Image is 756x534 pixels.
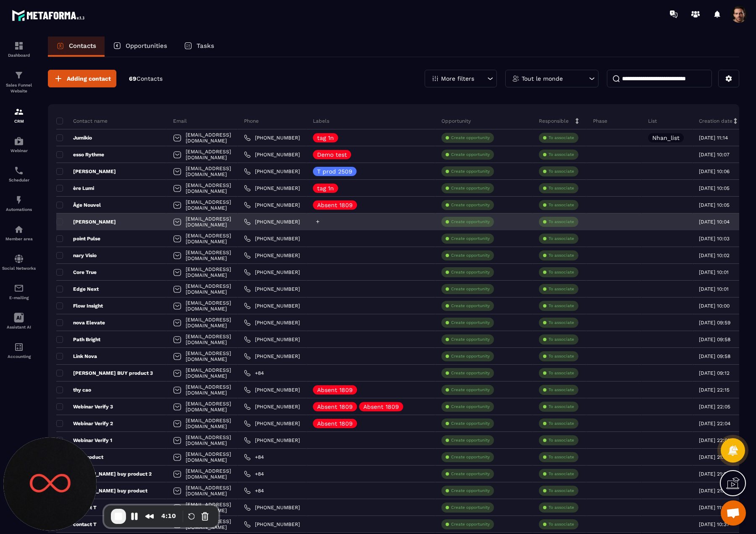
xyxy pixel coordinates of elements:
[441,76,474,82] p: More filters
[451,387,490,393] p: Create opportunity
[451,135,490,141] p: Create opportunity
[451,505,490,510] p: Create opportunity
[539,118,569,124] p: Responsible
[451,202,490,208] p: Create opportunity
[451,152,490,158] p: Create opportunity
[56,252,97,259] p: nary Visio
[14,195,24,205] img: automations
[648,118,657,124] p: List
[2,237,36,241] p: Member area
[549,505,574,510] p: To associate
[244,370,264,376] a: +84
[699,421,730,426] p: [DATE] 22:04
[126,42,167,50] p: Opportunities
[549,236,574,242] p: To associate
[522,76,563,82] p: Tout le monde
[176,37,223,57] a: Tasks
[244,202,300,208] a: [PHONE_NUMBER]
[56,303,103,309] p: Flow Insight
[549,286,574,292] p: To associate
[244,303,300,309] a: [PHONE_NUMBER]
[244,437,300,444] a: [PHONE_NUMBER]
[451,320,490,326] p: Create opportunity
[244,118,259,124] p: Phone
[699,253,730,258] p: [DATE] 10:02
[244,185,300,192] a: [PHONE_NUMBER]
[699,505,728,510] p: [DATE] 11:13
[56,336,100,343] p: Path Bright
[699,454,729,460] p: [DATE] 21:51
[699,353,730,359] p: [DATE] 09:58
[699,404,730,410] p: [DATE] 22:05
[317,185,334,191] p: tag 1n
[549,152,574,158] p: To associate
[451,253,490,258] p: Create opportunity
[549,387,574,393] p: To associate
[14,70,24,80] img: formation
[451,353,490,359] p: Create opportunity
[2,295,36,300] p: E-mailing
[12,8,87,23] img: logo
[69,42,96,50] p: Contacts
[56,202,101,208] p: Âge Nouvel
[451,488,490,494] p: Create opportunity
[549,320,574,326] p: To associate
[173,118,187,124] p: Email
[14,283,24,293] img: email
[244,269,300,276] a: [PHONE_NUMBER]
[244,235,300,242] a: [PHONE_NUMBER]
[14,254,24,264] img: social-network
[244,521,300,528] a: [PHONE_NUMBER]
[699,152,730,158] p: [DATE] 10:07
[451,185,490,191] p: Create opportunity
[699,437,730,443] p: [DATE] 22:02
[317,168,352,174] p: T prod 2509
[549,421,574,426] p: To associate
[244,134,300,141] a: [PHONE_NUMBER]
[549,168,574,174] p: To associate
[2,148,36,153] p: Webinar
[699,185,730,191] p: [DATE] 10:05
[441,118,471,124] p: Opportunity
[699,269,729,275] p: [DATE] 10:01
[244,420,300,427] a: [PHONE_NUMBER]
[699,236,730,242] p: [DATE] 10:03
[451,303,490,309] p: Create opportunity
[56,353,97,360] p: Link Nova
[2,336,36,365] a: accountantaccountantAccounting
[56,403,113,410] p: Webinar Verify 3
[14,107,24,117] img: formation
[244,151,300,158] a: [PHONE_NUMBER]
[105,37,176,57] a: Opportunities
[244,471,264,477] a: +84
[699,488,730,494] p: [DATE] 21:34
[2,207,36,212] p: Automations
[451,219,490,225] p: Create opportunity
[313,118,329,124] p: Labels
[451,471,490,477] p: Create opportunity
[2,64,36,100] a: formationformationSales Funnel Website
[14,342,24,352] img: accountant
[549,437,574,443] p: To associate
[699,219,730,225] p: [DATE] 10:04
[549,521,574,527] p: To associate
[699,286,729,292] p: [DATE] 10:01
[56,185,94,192] p: ère Lumi
[699,320,730,326] p: [DATE] 09:59
[2,306,36,336] a: Assistant AI
[549,337,574,342] p: To associate
[56,420,113,427] p: Webinar Verify 2
[451,521,490,527] p: Create opportunity
[549,303,574,309] p: To associate
[451,404,490,410] p: Create opportunity
[67,74,111,83] span: Adding contact
[2,266,36,271] p: Social Networks
[244,504,300,511] a: [PHONE_NUMBER]
[244,252,300,259] a: [PHONE_NUMBER]
[56,471,152,477] p: [PERSON_NAME] buy product 2
[244,168,300,175] a: [PHONE_NUMBER]
[244,353,300,360] a: [PHONE_NUMBER]
[699,387,730,393] p: [DATE] 22:15
[549,454,574,460] p: To associate
[549,219,574,225] p: To associate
